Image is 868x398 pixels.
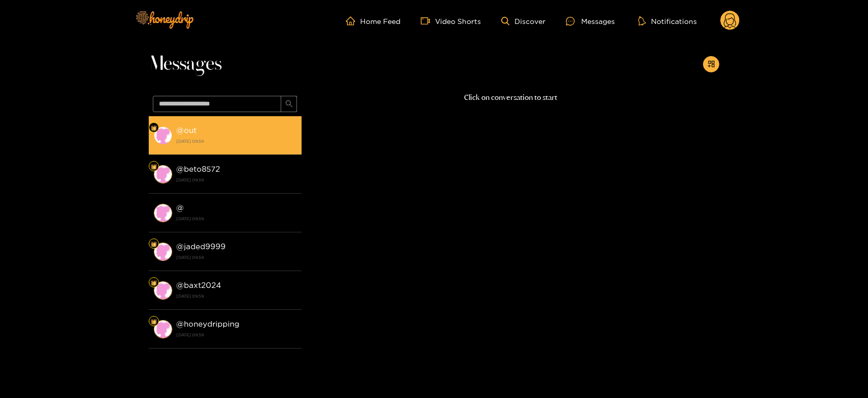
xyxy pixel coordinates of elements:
[176,253,296,262] strong: [DATE] 09:59
[176,165,220,173] strong: @ beto8572
[176,203,184,212] strong: @
[176,281,221,289] strong: @ baxt2024
[421,16,481,25] a: Video Shorts
[501,17,546,25] a: Discover
[176,214,296,223] strong: [DATE] 09:59
[421,16,435,25] span: video-camera
[281,96,297,112] button: search
[176,320,239,328] strong: @ honeydripping
[154,204,172,222] img: conversation
[708,60,715,69] span: appstore-add
[176,175,296,184] strong: [DATE] 09:59
[151,125,157,131] img: Fan Level
[154,281,172,300] img: conversation
[154,320,172,338] img: conversation
[176,330,296,339] strong: [DATE] 09:59
[566,15,615,27] div: Messages
[635,16,700,26] button: Notifications
[151,241,157,247] img: Fan Level
[151,164,157,170] img: Fan Level
[151,280,157,286] img: Fan Level
[176,291,296,301] strong: [DATE] 09:59
[285,100,293,109] span: search
[154,126,172,145] img: conversation
[154,243,172,261] img: conversation
[302,92,719,103] p: Click on conversation to start
[703,56,719,72] button: appstore-add
[176,137,296,146] strong: [DATE] 09:59
[176,242,226,251] strong: @ jaded9999
[346,16,400,25] a: Home Feed
[154,165,172,183] img: conversation
[149,52,222,76] span: Messages
[151,319,157,325] img: Fan Level
[176,126,197,135] strong: @ out
[346,16,360,25] span: home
